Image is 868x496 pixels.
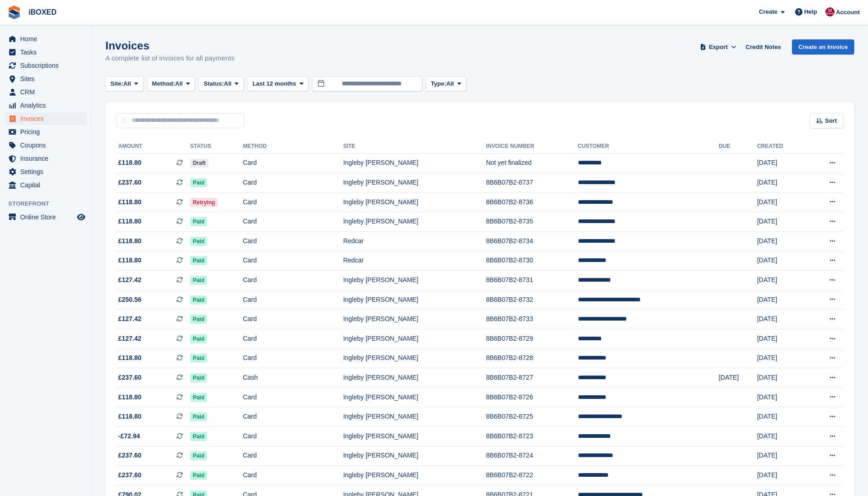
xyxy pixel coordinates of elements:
[118,236,142,246] span: £118.80
[20,179,75,191] span: Capital
[110,79,123,88] span: Site:
[486,349,577,368] td: 8B6B07B2-8728
[118,178,142,187] span: £237.60
[118,275,142,285] span: £127.42
[5,99,87,112] a: menu
[243,139,343,154] th: Method
[224,79,232,88] span: All
[719,139,757,154] th: Due
[486,139,577,154] th: Invoice Number
[118,158,142,168] span: £118.80
[20,99,75,112] span: Analytics
[486,251,577,271] td: 8B6B07B2-8730
[757,446,807,466] td: [DATE]
[343,368,486,388] td: Ingleby [PERSON_NAME]
[343,212,486,232] td: Ingleby [PERSON_NAME]
[804,7,817,16] span: Help
[105,53,235,64] p: A complete list of invoices for all payments
[243,290,343,310] td: Card
[486,290,577,310] td: 8B6B07B2-8732
[486,212,577,232] td: 8B6B07B2-8735
[105,39,235,52] h1: Invoices
[118,431,140,441] span: -£72.94
[742,39,785,55] a: Credit Notes
[123,79,131,88] span: All
[5,72,87,85] a: menu
[757,212,807,232] td: [DATE]
[757,173,807,193] td: [DATE]
[757,310,807,329] td: [DATE]
[757,407,807,427] td: [DATE]
[486,329,577,349] td: 8B6B07B2-8729
[757,153,807,173] td: [DATE]
[190,412,207,421] span: Paid
[486,153,577,173] td: Not yet finalized
[757,290,807,310] td: [DATE]
[343,310,486,329] td: Ingleby [PERSON_NAME]
[190,237,207,246] span: Paid
[20,33,75,45] span: Home
[757,139,807,154] th: Created
[757,271,807,290] td: [DATE]
[116,139,190,154] th: Amount
[486,310,577,329] td: 8B6B07B2-8733
[20,59,75,72] span: Subscriptions
[118,334,142,343] span: £127.42
[825,116,837,125] span: Sort
[20,139,75,152] span: Coupons
[486,446,577,466] td: 8B6B07B2-8724
[190,334,207,343] span: Paid
[243,368,343,388] td: Cash
[343,446,486,466] td: Ingleby [PERSON_NAME]
[190,158,209,168] span: Draft
[698,39,738,55] button: Export
[190,471,207,480] span: Paid
[243,466,343,485] td: Card
[343,192,486,212] td: Ingleby [PERSON_NAME]
[20,152,75,165] span: Insurance
[190,276,207,285] span: Paid
[343,290,486,310] td: Ingleby [PERSON_NAME]
[486,232,577,251] td: 8B6B07B2-8734
[757,329,807,349] td: [DATE]
[759,7,777,16] span: Create
[343,173,486,193] td: Ingleby [PERSON_NAME]
[343,232,486,251] td: Redcar
[243,271,343,290] td: Card
[20,165,75,178] span: Settings
[118,470,142,480] span: £237.60
[243,427,343,447] td: Card
[203,79,224,88] span: Status:
[825,7,835,16] img: Amanda Forder
[343,387,486,407] td: Ingleby [PERSON_NAME]
[243,232,343,251] td: Card
[426,76,466,92] button: Type: All
[118,412,142,421] span: £118.80
[247,76,308,92] button: Last 12 months
[5,211,87,223] a: menu
[5,46,87,59] a: menu
[757,251,807,271] td: [DATE]
[175,79,183,88] span: All
[486,368,577,388] td: 8B6B07B2-8727
[147,76,195,92] button: Method: All
[118,373,142,382] span: £237.60
[118,353,142,363] span: £118.80
[190,198,218,207] span: Retrying
[118,451,142,460] span: £237.60
[190,295,207,305] span: Paid
[431,79,446,88] span: Type:
[198,76,243,92] button: Status: All
[343,427,486,447] td: Ingleby [PERSON_NAME]
[190,451,207,460] span: Paid
[719,368,757,388] td: [DATE]
[190,315,207,324] span: Paid
[243,310,343,329] td: Card
[243,349,343,368] td: Card
[578,139,719,154] th: Customer
[343,271,486,290] td: Ingleby [PERSON_NAME]
[486,192,577,212] td: 8B6B07B2-8736
[486,407,577,427] td: 8B6B07B2-8725
[757,387,807,407] td: [DATE]
[20,211,75,223] span: Online Store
